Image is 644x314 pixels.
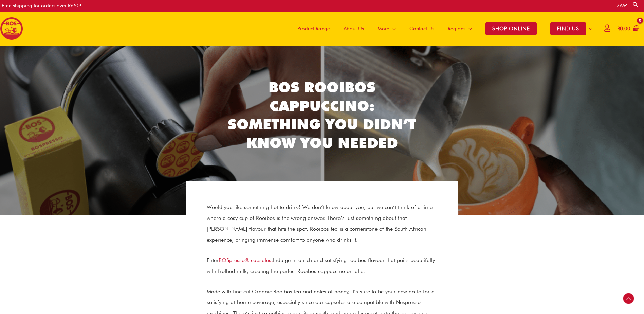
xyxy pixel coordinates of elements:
a: Regions [441,12,479,46]
h2: BOS Rooibos Cappuccino: Something You Didn’t Know You Needed [224,78,421,152]
a: Search button [632,1,639,8]
span: Product Range [297,18,330,39]
a: BOSpresso® capsules: [219,257,273,263]
span: More [378,18,389,39]
a: View Shopping Cart, empty [616,21,639,36]
span: FIND US [550,22,586,35]
p: Enter Indulge in a rich and satisfying rooibos flavour that pairs beautifully with frothed milk, ... [207,255,438,277]
a: SHOP ONLINE [479,12,544,46]
span: Contact Us [409,18,434,39]
a: More [371,12,403,46]
span: About Us [344,18,364,39]
span: R [617,25,620,32]
a: ZA [617,3,627,9]
a: About Us [337,12,371,46]
p: Would you like something hot to drink? We don’t know about you, but we can’t think of a time wher... [207,202,438,245]
a: Product Range [291,12,337,46]
nav: Site Navigation [286,12,599,46]
bdi: 0.00 [617,25,630,32]
span: SHOP ONLINE [485,22,537,35]
a: Contact Us [403,12,441,46]
span: Regions [448,18,465,39]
